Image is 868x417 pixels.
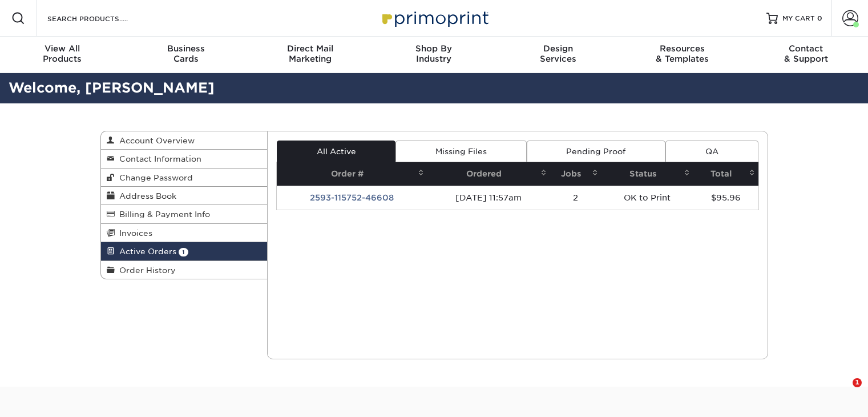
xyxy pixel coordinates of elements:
[101,205,268,223] a: Billing & Payment Info
[496,43,620,64] div: Services
[377,6,491,30] img: Primoprint
[248,43,372,64] div: Marketing
[101,242,268,260] a: Active Orders 1
[115,136,195,145] span: Account Overview
[115,266,176,275] span: Order History
[620,43,744,64] div: & Templates
[744,43,868,64] div: & Support
[115,210,210,219] span: Billing & Payment Info
[115,154,201,163] span: Contact Information
[46,11,158,25] input: SEARCH PRODUCTS.....
[124,37,248,73] a: BusinessCards
[665,141,758,162] a: QA
[427,162,550,186] th: Ordered
[101,131,268,150] a: Account Overview
[693,186,758,210] td: $95.96
[277,186,427,210] td: 2593-115752-46608
[124,43,248,54] span: Business
[527,141,665,162] a: Pending Proof
[620,43,744,54] span: Resources
[248,37,372,73] a: Direct MailMarketing
[744,37,868,73] a: Contact& Support
[124,43,248,64] div: Cards
[179,248,188,256] span: 1
[115,228,152,238] span: Invoices
[817,14,822,22] span: 0
[829,378,857,406] iframe: Intercom live chat
[372,37,496,73] a: Shop ByIndustry
[601,186,693,210] td: OK to Print
[496,37,620,73] a: DesignServices
[115,173,193,182] span: Change Password
[101,169,268,187] a: Change Password
[744,43,868,54] span: Contact
[620,37,744,73] a: Resources& Templates
[601,162,693,186] th: Status
[101,150,268,168] a: Contact Information
[427,186,550,210] td: [DATE] 11:57am
[395,141,526,162] a: Missing Files
[496,43,620,54] span: Design
[115,247,176,256] span: Active Orders
[693,162,758,186] th: Total
[550,162,601,186] th: Jobs
[550,186,601,210] td: 2
[101,187,268,205] a: Address Book
[277,162,427,186] th: Order #
[277,141,395,162] a: All Active
[101,224,268,242] a: Invoices
[782,14,815,23] span: MY CART
[115,191,176,201] span: Address Book
[853,378,862,387] span: 1
[101,261,268,279] a: Order History
[372,43,496,54] span: Shop By
[248,43,372,54] span: Direct Mail
[372,43,496,64] div: Industry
